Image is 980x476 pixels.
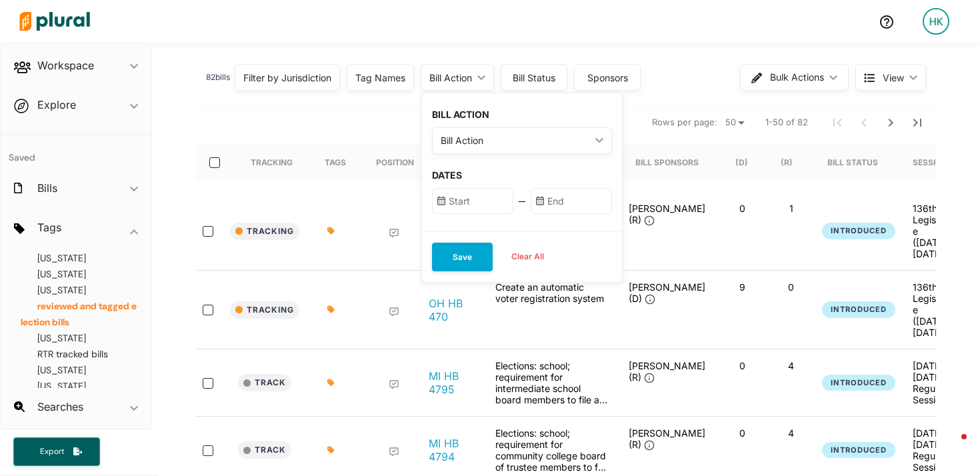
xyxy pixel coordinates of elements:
[37,58,94,73] h2: Workspace
[432,109,612,121] h3: BILL ACTION
[822,301,895,318] button: Introduced
[511,251,544,261] span: Clear All
[37,181,57,195] h2: Bills
[432,170,612,181] h3: DATES
[432,243,493,271] button: Save
[238,374,291,391] button: Track
[723,427,761,439] p: 0
[485,360,618,405] div: Elections: school; requirement for intermediate school board members to file an acceptance of off...
[441,133,590,147] div: Bill Action
[21,252,86,264] a: [US_STATE]
[1,135,151,167] h4: Saved
[883,71,904,85] span: View
[498,247,557,267] button: Clear All
[824,109,851,136] button: First Page
[230,301,299,319] button: Tracking
[923,8,949,35] div: HK
[251,157,293,167] div: Tracking
[327,379,335,387] div: Add tags
[635,157,699,167] div: Bill Sponsors
[485,427,618,473] div: Elections: school; requirement for community college board of trustee members to file an acceptan...
[429,369,474,396] a: MI HB 4795
[913,281,958,338] div: 136th Legislature ([DATE]-[DATE])
[772,203,810,214] p: 1
[389,228,399,239] div: Add Position Statement
[583,71,632,85] div: Sponsors
[243,71,331,85] div: Filter by Jurisdiction
[822,442,895,459] button: Introduced
[37,252,86,264] span: [US_STATE]
[429,297,474,323] a: OH HB 470
[851,109,877,136] button: Previous Page
[389,307,399,317] div: Add Position Statement
[203,378,213,389] input: select-row-state-mi-2025_2026-hb4795
[389,379,399,390] div: Add Position Statement
[629,203,705,225] span: [PERSON_NAME] (R)
[238,441,291,459] button: Track
[629,427,705,450] span: [PERSON_NAME] (R)
[21,380,86,392] a: [US_STATE]
[13,437,100,466] button: Export
[822,375,895,391] button: Introduced
[432,188,513,214] input: Start
[770,73,824,82] span: Bulk Actions
[37,97,76,112] h2: Explore
[723,360,761,371] p: 0
[735,157,748,167] div: (D)
[327,305,335,313] div: Add tags
[21,300,137,328] a: reviewed and tagged election bills
[355,71,405,85] div: Tag Names
[37,220,61,235] h2: Tags
[913,143,959,181] div: Session
[740,64,849,91] button: Bulk Actions
[913,360,958,405] div: [DATE]-[DATE] Regular Session
[723,203,761,214] p: 0
[781,143,805,181] div: (R)
[21,348,108,360] a: RTR tracked bills
[765,116,808,129] span: 1-50 of 82
[913,157,947,167] div: Session
[652,116,717,129] span: Rows per page:
[209,157,220,168] input: select-all-rows
[37,284,86,296] span: [US_STATE]
[485,281,618,338] div: Create an automatic voter registration system
[37,364,86,376] span: [US_STATE]
[21,332,86,344] a: [US_STATE]
[827,157,878,167] div: Bill Status
[21,268,86,280] a: [US_STATE]
[31,446,73,457] span: Export
[723,281,761,293] p: 9
[203,305,213,315] input: select-row-state-oh-136-hb470
[376,157,414,167] div: Position
[429,71,472,85] div: Bill Action
[251,143,293,181] div: Tracking
[781,157,793,167] div: (R)
[206,72,230,82] span: 82 bill s
[21,364,86,376] a: [US_STATE]
[877,109,904,136] button: Next Page
[37,332,86,344] span: [US_STATE]
[37,348,108,360] span: RTR tracked bills
[629,281,705,304] span: [PERSON_NAME] (D)
[327,446,335,454] div: Add tags
[735,143,760,181] div: (D)
[37,399,83,414] h2: Searches
[37,380,86,392] span: [US_STATE]
[913,203,958,259] div: 136th Legislature ([DATE]-[DATE])
[827,143,890,181] div: Bill Status
[913,427,958,473] div: [DATE]-[DATE] Regular Session
[325,157,346,167] div: Tags
[772,281,810,293] p: 0
[327,227,335,235] div: Add tags
[912,3,960,40] a: HK
[509,71,559,85] div: Bill Status
[629,360,705,383] span: [PERSON_NAME] (R)
[230,223,299,240] button: Tracking
[531,188,612,214] input: End
[772,427,810,439] p: 4
[772,360,810,371] p: 4
[635,143,699,181] div: Bill Sponsors
[429,437,474,463] a: MI HB 4794
[389,447,399,457] div: Add Position Statement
